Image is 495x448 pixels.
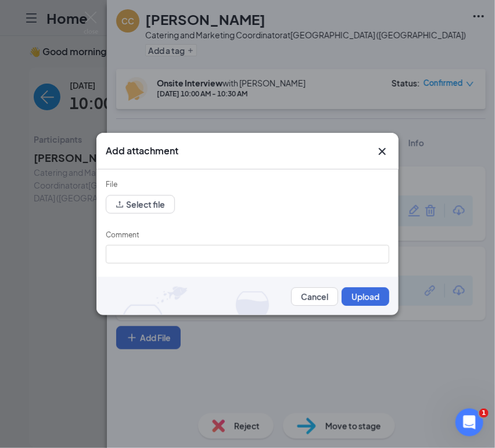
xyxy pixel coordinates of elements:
[375,144,389,158] button: Close
[106,195,175,214] button: upload Select file
[375,144,389,158] svg: Cross
[342,287,389,306] button: Upload
[106,201,175,210] span: upload Select file
[116,200,124,208] span: upload
[106,180,117,189] label: File
[106,245,389,263] input: Comment
[106,230,139,239] label: Comment
[106,144,178,157] h3: Add attachment
[291,287,338,306] button: Cancel
[479,409,489,418] span: 1
[455,409,483,436] iframe: Intercom live chat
